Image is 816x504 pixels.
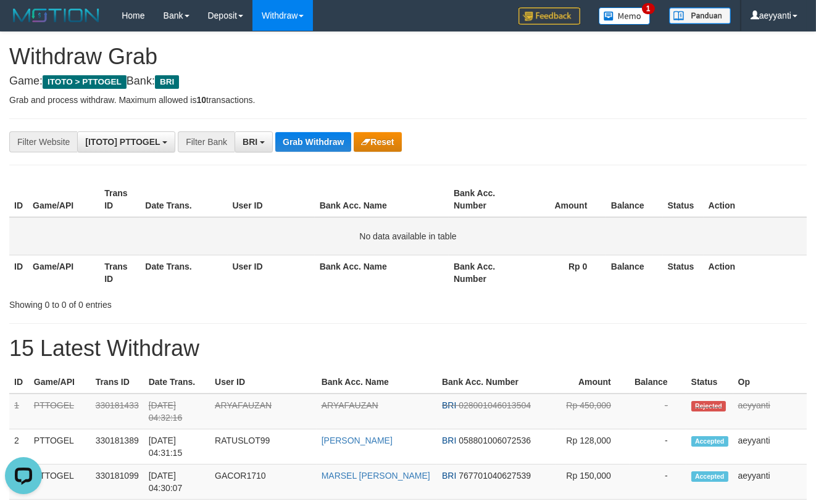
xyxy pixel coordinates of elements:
[733,429,807,465] td: aeyyanti
[91,429,144,465] td: 330181389
[91,465,144,500] td: 330181099
[317,371,437,394] th: Bank Acc. Name
[691,401,726,411] span: Rejected
[43,75,127,89] span: ITOTO > PTTOGEL
[99,255,140,290] th: Trans ID
[663,182,704,217] th: Status
[606,182,662,217] th: Balance
[733,371,807,394] th: Op
[630,394,686,429] td: -
[210,371,317,394] th: User ID
[9,336,807,361] h1: 15 Latest Withdraw
[144,465,210,500] td: [DATE] 04:30:07
[459,436,531,445] span: Copy 058801006072536 to clipboard
[235,131,273,152] button: BRI
[459,400,531,410] span: Copy 028001046013504 to clipboard
[556,371,630,394] th: Amount
[228,255,315,290] th: User ID
[196,95,206,105] strong: 10
[228,182,315,217] th: User ID
[437,371,556,394] th: Bank Acc. Number
[29,371,91,394] th: Game/API
[691,436,728,447] span: Accepted
[459,471,531,481] span: Copy 767701040627539 to clipboard
[606,255,662,290] th: Balance
[9,44,807,69] h1: Withdraw Grab
[669,7,731,24] img: panduan.png
[29,465,91,500] td: PTTOGEL
[9,255,28,290] th: ID
[9,94,807,106] p: Grab and process withdraw. Maximum allowed is transactions.
[91,371,144,394] th: Trans ID
[178,131,235,152] div: Filter Bank
[9,294,331,311] div: Showing 0 to 0 of 0 entries
[77,131,175,152] button: [ITOTO] PTTOGEL
[140,182,227,217] th: Date Trans.
[9,75,807,88] h4: Game: Bank:
[520,182,606,217] th: Amount
[9,217,807,255] td: No data available in table
[599,7,651,25] img: Button%20Memo.svg
[520,255,606,290] th: Rp 0
[9,131,77,152] div: Filter Website
[155,75,179,89] span: BRI
[642,3,655,14] span: 1
[9,182,28,217] th: ID
[449,255,520,290] th: Bank Acc. Number
[630,465,686,500] td: -
[322,471,430,481] a: MARSEL [PERSON_NAME]
[210,465,317,500] td: GACOR1710
[449,182,520,217] th: Bank Acc. Number
[140,255,227,290] th: Date Trans.
[144,429,210,465] td: [DATE] 04:31:15
[704,255,807,290] th: Action
[686,371,733,394] th: Status
[691,471,728,482] span: Accepted
[442,400,456,410] span: BRI
[322,400,378,410] a: ARYAFAUZAN
[243,137,257,147] span: BRI
[29,429,91,465] td: PTTOGEL
[85,137,160,147] span: [ITOTO] PTTOGEL
[518,7,580,25] img: Feedback.jpg
[704,182,807,217] th: Action
[733,465,807,500] td: aeyyanti
[9,429,29,465] td: 2
[442,471,456,481] span: BRI
[9,6,103,25] img: MOTION_logo.png
[9,394,29,429] td: 1
[556,465,630,500] td: Rp 150,000
[210,394,317,429] td: ARYAFAUZAN
[210,429,317,465] td: RATUSLOT99
[556,394,630,429] td: Rp 450,000
[663,255,704,290] th: Status
[9,371,29,394] th: ID
[354,132,401,152] button: Reset
[28,182,99,217] th: Game/API
[5,5,42,42] button: Open LiveChat chat widget
[630,371,686,394] th: Balance
[275,132,351,152] button: Grab Withdraw
[315,182,449,217] th: Bank Acc. Name
[322,436,393,445] a: [PERSON_NAME]
[315,255,449,290] th: Bank Acc. Name
[99,182,140,217] th: Trans ID
[733,394,807,429] td: aeyyanti
[29,394,91,429] td: PTTOGEL
[28,255,99,290] th: Game/API
[91,394,144,429] td: 330181433
[144,371,210,394] th: Date Trans.
[442,436,456,445] span: BRI
[630,429,686,465] td: -
[144,394,210,429] td: [DATE] 04:32:16
[556,429,630,465] td: Rp 128,000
